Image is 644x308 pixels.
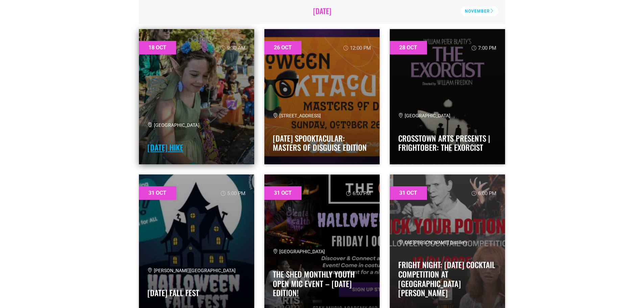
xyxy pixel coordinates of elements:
span: [GEOGRAPHIC_DATA] [398,113,450,118]
span: [GEOGRAPHIC_DATA] [147,122,199,128]
a: [DATE] Fall Fest [147,287,199,299]
span: [GEOGRAPHIC_DATA] [273,249,325,254]
a: Fright Night: [DATE] Cocktail Competition at [GEOGRAPHIC_DATA][PERSON_NAME] [398,259,495,299]
a: [DATE] Spooktacular: Masters of Disguise edition [273,133,367,153]
span: [STREET_ADDRESS] [273,113,321,118]
h2: [DATE] [148,6,496,15]
span: Old [PERSON_NAME] Distillery [398,240,468,245]
a: Crosstown Arts Presents | Frightober: The Exorcist [398,133,490,153]
span: [PERSON_NAME][GEOGRAPHIC_DATA] [147,268,236,273]
a: The Shed Monthly Youth Open Mic Event – [DATE] Edition! [273,268,355,299]
a: [DATE] Hike [147,142,183,153]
